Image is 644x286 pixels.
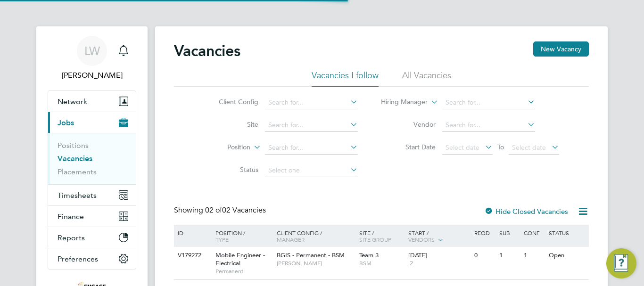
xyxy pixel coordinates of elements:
[357,225,406,247] div: Site /
[48,70,136,81] span: Liam Wright
[58,212,84,221] span: Finance
[58,191,97,200] span: Timesheets
[277,236,305,243] span: Manager
[204,120,258,129] label: Site
[48,206,136,227] button: Finance
[402,70,451,87] li: All Vacancies
[48,227,136,248] button: Reports
[606,248,636,278] button: Engage Resource Center
[472,247,496,264] div: 0
[381,143,436,151] label: Start Date
[546,247,587,264] div: Open
[48,112,136,133] button: Jobs
[215,236,229,243] span: Type
[446,143,479,152] span: Select date
[533,41,589,57] button: New Vacancy
[48,185,136,205] button: Timesheets
[175,225,208,241] div: ID
[58,141,89,150] a: Positions
[48,133,136,184] div: Jobs
[373,98,428,107] label: Hiring Manager
[359,251,379,259] span: Team 3
[406,225,472,248] div: Start /
[442,119,535,132] input: Search for...
[58,97,87,106] span: Network
[277,251,345,259] span: BGIS - Permanent - BSM
[58,167,97,176] a: Placements
[208,225,274,247] div: Position /
[204,165,258,174] label: Status
[381,120,436,129] label: Vendor
[204,98,258,106] label: Client Config
[48,248,136,269] button: Preferences
[48,36,136,81] a: LW[PERSON_NAME]
[521,225,546,241] div: Conf
[546,225,587,241] div: Status
[58,254,98,263] span: Preferences
[408,252,470,260] div: [DATE]
[58,154,92,163] a: Vacancies
[408,236,435,243] span: Vendors
[205,205,222,215] span: 02 of
[521,247,546,264] div: 1
[196,143,250,152] label: Position
[174,41,240,60] h2: Vacancies
[442,96,535,109] input: Search for...
[497,247,521,264] div: 1
[312,70,379,87] li: Vacancies I follow
[277,260,355,267] span: [PERSON_NAME]
[265,96,358,109] input: Search for...
[174,205,268,215] div: Showing
[215,251,265,267] span: Mobile Engineer - Electrical
[58,118,74,127] span: Jobs
[512,143,546,152] span: Select date
[484,207,568,216] label: Hide Closed Vacancies
[265,119,358,132] input: Search for...
[495,141,507,153] span: To
[359,236,391,243] span: Site Group
[265,141,358,155] input: Search for...
[205,205,266,215] span: 02 Vacancies
[215,268,272,275] span: Permanent
[274,225,357,247] div: Client Config /
[58,233,85,242] span: Reports
[497,225,521,241] div: Sub
[359,260,404,267] span: BSM
[175,247,208,264] div: V179272
[472,225,496,241] div: Reqd
[48,91,136,112] button: Network
[265,164,358,177] input: Select one
[84,45,100,57] span: LW
[408,260,414,268] span: 2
